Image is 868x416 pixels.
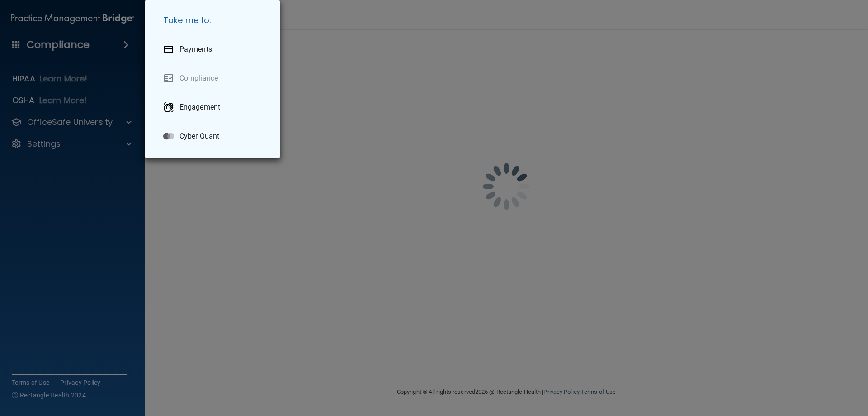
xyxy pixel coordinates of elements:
[179,132,219,141] p: Cyber Quant
[179,45,212,54] p: Payments
[156,66,273,91] a: Compliance
[156,8,273,33] h5: Take me to:
[712,352,857,388] iframe: Drift Widget Chat Controller
[179,103,220,112] p: Engagement
[156,37,273,62] a: Payments
[156,95,273,120] a: Engagement
[156,124,273,149] a: Cyber Quant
